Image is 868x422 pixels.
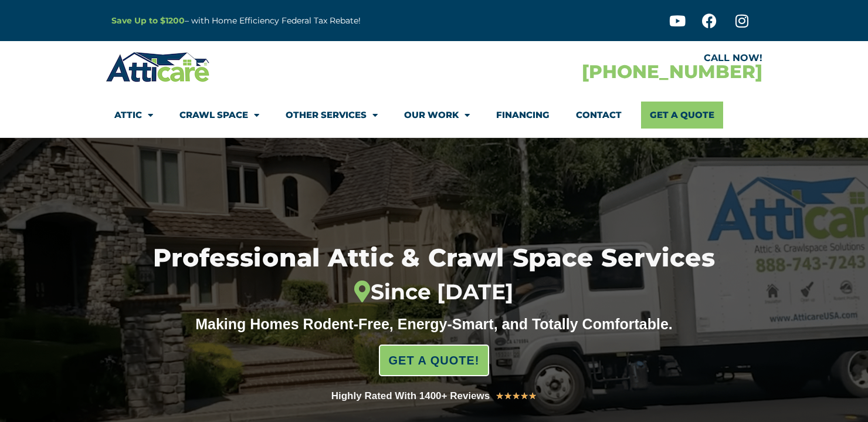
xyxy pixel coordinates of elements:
[496,102,550,129] a: Financing
[389,349,480,372] span: GET A QUOTE!
[496,389,504,404] i: ★
[496,389,537,404] div: 5/5
[173,315,695,333] div: Making Homes Rodent-Free, Energy-Smart, and Totally Comfortable.
[95,245,773,305] h1: Professional Attic & Crawl Space Services
[641,102,723,129] a: Get A Quote
[404,102,470,129] a: Our Work
[576,102,622,129] a: Contact
[95,280,773,305] div: Since [DATE]
[286,102,378,129] a: Other Services
[379,345,490,376] a: GET A QUOTE!
[114,102,754,129] nav: Menu
[179,102,259,129] a: Crawl Space
[111,15,185,26] a: Save Up to $1200
[111,14,491,28] p: – with Home Efficiency Federal Tax Rebate!
[331,388,490,404] div: Highly Rated With 1400+ Reviews
[528,389,537,404] i: ★
[434,53,762,63] div: CALL NOW!
[504,389,512,404] i: ★
[114,102,153,129] a: Attic
[512,389,520,404] i: ★
[520,389,528,404] i: ★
